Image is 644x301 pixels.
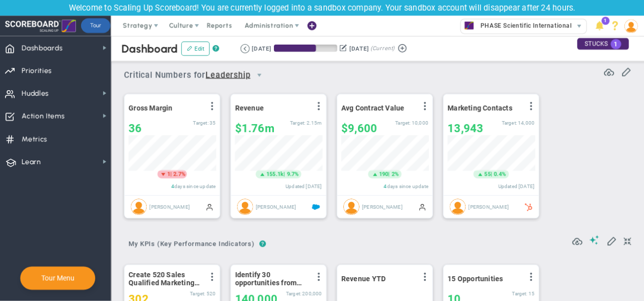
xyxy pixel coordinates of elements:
[290,120,305,126] span: Target:
[572,235,582,245] span: Refresh Data
[577,38,629,50] div: STUCKS
[302,291,322,296] span: 200,000
[284,171,285,177] span: |
[371,44,395,53] span: (Current)
[124,236,259,253] button: My KPIs (Key Performance Indicators)
[529,291,535,296] span: 15
[22,60,52,82] span: Priorities
[601,17,610,25] span: 1
[592,16,608,36] li: Announcements
[190,291,205,296] span: Target:
[237,199,253,215] img: Tom Johnson
[607,235,617,245] span: Edit My KPIs
[167,170,170,178] span: 1
[235,104,264,112] span: Revenue
[174,183,216,189] span: days since update
[448,275,503,283] span: 15 Opportunities
[306,120,322,126] span: 2,154,350
[589,235,599,245] span: Suggestions (AI Feature)
[22,152,41,173] span: Learn
[475,19,629,32] span: PHASE Scientific International Limited (Sandbox)
[170,171,172,177] span: |
[384,183,387,189] span: 4
[129,271,202,287] span: Create 520 Sales Qualified Marketing Leads
[22,83,49,104] span: Huddles
[343,199,359,215] img: Katie Williams
[22,37,63,59] span: Dashboards
[286,291,301,296] span: Target:
[412,120,428,126] span: 10,000
[395,120,411,126] span: Target:
[206,69,251,82] span: Leadership
[621,66,631,77] span: Edit or Add Critical Numbers
[485,170,491,178] span: 55
[341,122,377,135] span: $9,600
[450,199,466,215] img: Jane Wilson
[494,171,506,177] span: 0.4%
[525,203,533,211] span: HubSpot Enabled
[498,183,535,189] span: Updated [DATE]
[624,19,638,33] img: 210745.Person.photo
[362,204,402,209] span: [PERSON_NAME]
[210,120,216,126] span: 35
[274,45,337,52] div: Period Progress: 66% Day 60 of 90 with 30 remaining.
[266,170,284,178] span: 155.1k
[572,19,586,33] span: select
[349,44,369,53] div: [DATE]
[252,44,271,53] div: [DATE]
[286,183,322,189] span: Updated [DATE]
[341,104,405,112] span: Avg Contract Value
[22,106,65,127] span: Action Items
[202,16,237,36] span: Reports
[240,44,250,53] button: Go to previous period
[491,171,492,177] span: |
[193,120,208,126] span: Target:
[448,122,484,135] span: 13,943
[418,203,426,211] span: Manually Updated
[122,42,178,56] span: Dashboard
[173,171,185,177] span: 2.7%
[518,120,535,126] span: 14,000
[387,183,428,189] span: days since update
[245,22,293,29] span: Administration
[448,104,512,112] span: Marketing Contacts
[512,291,527,296] span: Target:
[468,204,509,209] span: [PERSON_NAME]
[129,104,173,112] span: Gross Margin
[391,171,398,177] span: 2%
[149,204,190,209] span: [PERSON_NAME]
[604,66,614,76] span: Refresh Data
[256,204,296,209] span: [PERSON_NAME]
[22,129,48,150] span: Metrics
[171,183,174,189] span: 4
[235,271,308,287] span: Identify 30 opportunities from SmithCo resulting in $200K new sales
[502,120,517,126] span: Target:
[287,171,299,177] span: 9.7%
[341,275,386,283] span: Revenue YTD
[608,16,623,36] li: Help & Frequently Asked Questions (FAQ)
[611,39,621,49] span: 1
[181,42,210,56] button: Edit
[129,122,142,135] span: 36
[124,236,259,252] span: My KPIs (Key Performance Indicators)
[207,291,216,296] span: 520
[379,170,388,178] span: 190
[235,122,274,135] span: $1,758,367
[38,274,77,283] button: Tour Menu
[251,66,268,84] span: select
[463,19,475,32] img: 33678.Company.photo
[124,66,270,85] span: Critical Numbers for
[312,203,320,211] span: Salesforce Enabled<br ></span>Sandbox: Quarterly Revenue
[206,203,214,211] span: Manually Updated
[123,22,152,29] span: Strategy
[388,171,390,177] span: |
[169,22,193,29] span: Culture
[131,199,147,215] img: Jane Wilson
